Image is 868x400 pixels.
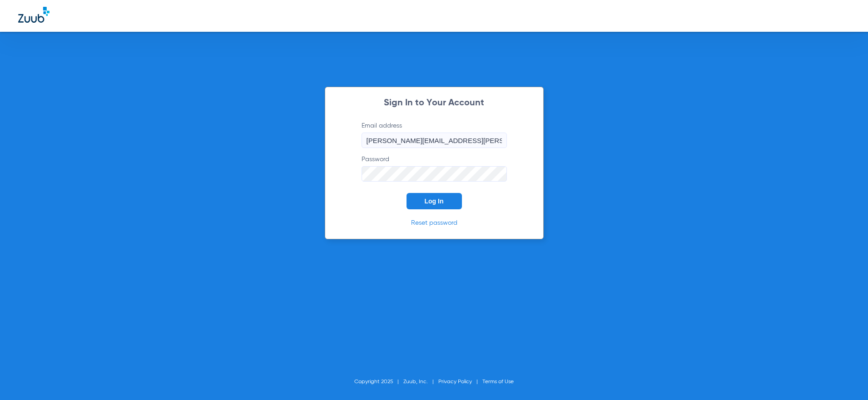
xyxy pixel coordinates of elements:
[348,99,521,108] h2: Sign In to Your Account
[354,377,403,386] li: Copyright 2025
[438,379,472,385] a: Privacy Policy
[823,356,868,400] iframe: Chat Widget
[411,220,457,226] a: Reset password
[403,377,438,386] li: Zuub, Inc.
[362,133,507,148] input: Email address
[407,193,462,209] button: Log In
[362,155,507,182] label: Password
[482,379,514,385] a: Terms of Use
[362,166,507,182] input: Password
[362,121,507,148] label: Email address
[425,198,444,205] span: Log In
[18,7,50,23] img: Zuub Logo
